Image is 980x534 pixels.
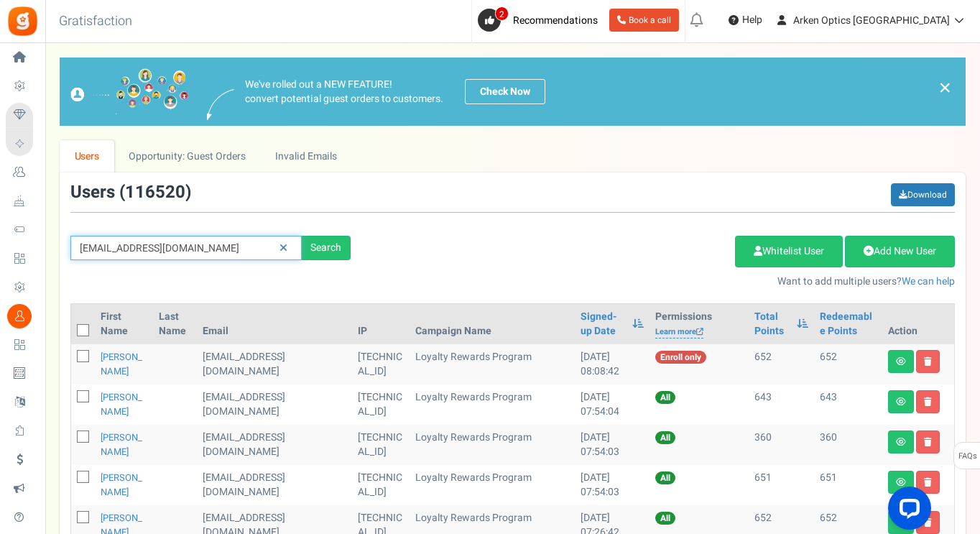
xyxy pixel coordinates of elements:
[352,304,410,344] th: IP
[896,397,906,406] i: View details
[845,236,955,267] a: Add New User
[101,390,142,418] a: [PERSON_NAME]
[70,68,189,115] img: images
[302,236,351,260] div: Search
[207,89,234,120] img: images
[650,304,748,344] th: Permissions
[410,465,575,505] td: Loyalty Rewards Program
[125,180,185,205] span: 116520
[478,9,604,32] a: 2 Recommendations
[513,13,598,28] span: Recommendations
[272,236,295,261] a: Reset
[924,438,932,446] i: Delete user
[197,304,351,344] th: Email
[153,304,198,344] th: Last Name
[896,478,906,487] i: View details
[101,350,142,378] a: [PERSON_NAME]
[410,344,575,385] td: Loyalty Rewards Program
[882,304,954,344] th: Action
[70,236,302,260] input: Search by email or name
[655,351,706,364] span: Enroll only
[95,304,153,344] th: First Name
[575,465,650,505] td: [DATE] 07:54:03
[581,310,625,339] a: Signed-up Date
[6,5,39,37] img: Gratisfaction
[924,357,932,366] i: Delete user
[754,310,790,339] a: Total Points
[749,344,814,385] td: 652
[793,13,950,28] span: Arken Optics [GEOGRAPHIC_DATA]
[101,431,142,459] a: [PERSON_NAME]
[352,385,410,425] td: [TECHNICAL_ID]
[197,465,351,505] td: [EMAIL_ADDRESS][DOMAIN_NAME]
[938,79,951,96] a: ×
[896,357,906,366] i: View details
[575,385,650,425] td: [DATE] 07:54:04
[655,326,703,339] a: Learn more
[101,471,142,499] a: [PERSON_NAME]
[902,274,955,289] a: We can help
[352,425,410,465] td: [TECHNICAL_ID]
[814,385,882,425] td: 643
[723,9,768,32] a: Help
[739,13,762,27] span: Help
[891,183,955,206] a: Download
[735,236,843,267] a: Whitelist User
[749,385,814,425] td: 643
[924,397,932,406] i: Delete user
[575,425,650,465] td: [DATE] 07:54:03
[749,465,814,505] td: 651
[958,443,977,470] span: FAQs
[609,9,679,32] a: Book a call
[197,344,351,385] td: [EMAIL_ADDRESS][DOMAIN_NAME]
[655,471,675,484] span: All
[820,310,877,339] a: Redeemable Points
[70,183,191,202] h3: Users ( )
[245,78,443,106] p: We've rolled out a NEW FEATURE! convert potential guest orders to customers.
[410,304,575,344] th: Campaign Name
[352,344,410,385] td: [TECHNICAL_ID]
[814,344,882,385] td: 652
[924,478,932,487] i: Delete user
[575,344,650,385] td: [DATE] 08:08:42
[197,425,351,465] td: [EMAIL_ADDRESS][DOMAIN_NAME]
[495,6,509,21] span: 2
[197,385,351,425] td: [EMAIL_ADDRESS][DOMAIN_NAME]
[114,140,260,172] a: Opportunity: Guest Orders
[352,465,410,505] td: [TECHNICAL_ID]
[655,391,675,404] span: All
[814,425,882,465] td: 360
[814,465,882,505] td: 651
[749,425,814,465] td: 360
[655,512,675,525] span: All
[465,79,545,104] a: Check Now
[410,385,575,425] td: Loyalty Rewards Program
[655,431,675,444] span: All
[60,140,114,172] a: Users
[43,7,148,36] h3: Gratisfaction
[372,275,955,289] p: Want to add multiple users?
[410,425,575,465] td: Loyalty Rewards Program
[261,140,352,172] a: Invalid Emails
[896,438,906,446] i: View details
